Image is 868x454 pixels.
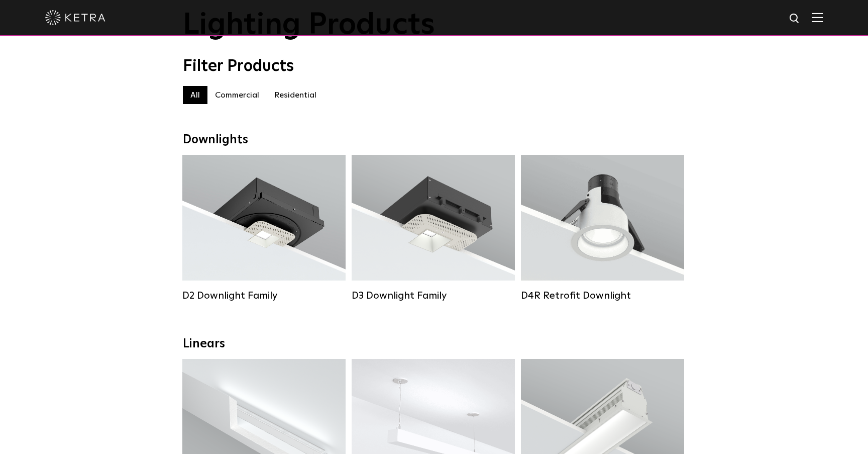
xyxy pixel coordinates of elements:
[352,290,515,302] div: D3 Downlight Family
[183,133,685,147] div: Downlights
[521,290,684,302] div: D4R Retrofit Downlight
[521,155,684,303] a: D4R Retrofit Downlight Lumen Output:800Colors:White / BlackBeam Angles:15° / 25° / 40° / 60°Watta...
[183,57,685,76] div: Filter Products
[207,86,267,104] label: Commercial
[267,86,324,104] label: Residential
[182,290,346,302] div: D2 Downlight Family
[182,155,346,303] a: D2 Downlight Family Lumen Output:1200Colors:White / Black / Gloss Black / Silver / Bronze / Silve...
[352,155,515,303] a: D3 Downlight Family Lumen Output:700 / 900 / 1100Colors:White / Black / Silver / Bronze / Paintab...
[45,10,105,25] img: ketra-logo-2019-white
[183,86,207,104] label: All
[812,13,823,22] img: Hamburger%20Nav.svg
[789,13,801,25] img: search icon
[183,337,685,351] div: Linears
